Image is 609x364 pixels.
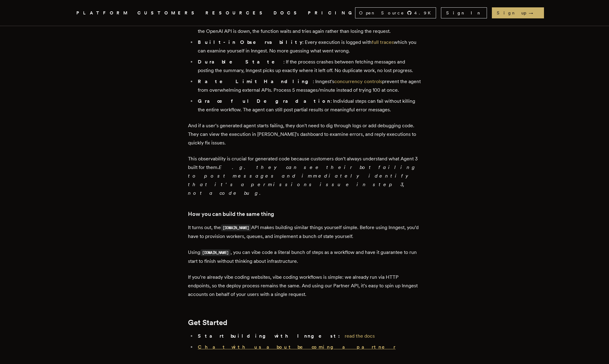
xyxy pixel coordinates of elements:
[529,10,539,16] span: →
[196,97,421,114] li: : Individual steps can fail without killing the entire workflow. The agent can still post partial...
[188,273,421,299] p: If you’re already vibe coding websites, vibe coding workflows is simple: we already run via HTTP ...
[334,79,382,84] a: concurrency controls
[441,7,487,18] a: Sign In
[308,9,355,17] a: PRICING
[492,7,544,18] a: Sign up
[345,333,375,339] a: read the docs
[198,79,313,84] strong: Rate Limit Handling
[198,333,343,339] strong: Start building with Inngest:
[198,344,396,350] a: Chat with us about becoming a partner
[372,39,394,45] a: full traces
[196,18,421,36] li: : Automatically retry on failure with exponential backoff. If the OpenAI API is down, the functio...
[198,39,302,45] strong: Built-in Observability
[188,211,274,217] strong: How you can build the same thing
[137,9,198,17] a: CUSTOMERS
[359,10,404,16] span: Open Source
[188,164,416,196] em: E.g. they can see their bot failing to post messages and immediately identify that it's a permiss...
[198,59,283,65] strong: Durable State
[188,121,421,147] p: And if a user’s generated agent starts failing, they don't need to dig through logs or add debugg...
[188,248,421,266] p: Using , you can vibe code a literal bunch of steps as a workflow and have it guarantee to run sta...
[188,223,421,241] p: It turns out, the API makes building similar things yourself simple. Before using Inngest, you’d ...
[76,9,130,17] button: PLATFORM
[196,38,421,55] li: : Every execution is logged with which you can examine yourself in Inngest. No more guessing what...
[188,155,421,197] p: This observability is crucial for generated code because customers don't always understand what A...
[414,10,435,16] span: 4.9 K
[188,318,421,327] h2: Get Started
[205,9,266,17] button: RESOURCES
[221,224,251,231] code: [DOMAIN_NAME]
[196,77,421,94] li: : Inngest's prevent the agent from overwhelming external APIs. Process 5 messages/minute instead ...
[196,58,421,75] li: : If the process crashes between fetching messages and posting the summary, Inngest picks up exac...
[274,9,301,17] a: DOCS
[200,249,231,256] code: [DOMAIN_NAME]
[198,98,331,104] strong: Graceful Degradation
